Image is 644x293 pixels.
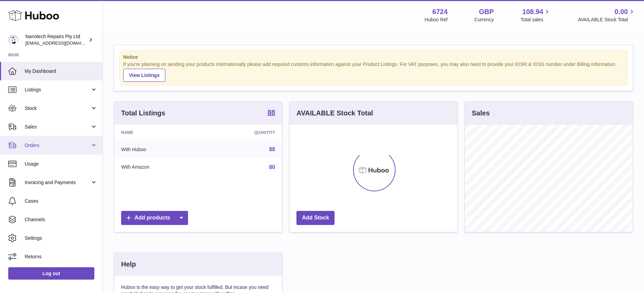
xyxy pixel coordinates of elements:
a: View Listings [123,69,165,82]
span: Usage [25,161,97,167]
span: Invoicing and Payments [25,179,90,186]
img: info@nanotechrepairs.com [8,35,19,45]
span: Orders [25,142,90,149]
a: Add products [121,211,188,225]
strong: Notice [123,54,624,60]
h3: Sales [472,109,490,118]
strong: GBP [479,7,494,16]
span: 108.94 [522,7,543,16]
strong: 88 [268,109,275,116]
span: AVAILABLE Stock Total [578,16,636,23]
h3: AVAILABLE Stock Total [296,109,373,118]
a: 0.00 AVAILABLE Stock Total [578,7,636,23]
span: Settings [25,235,97,241]
span: Returns [25,253,97,260]
a: 80 [269,164,275,170]
a: Add Stock [296,211,335,225]
a: 108.94 Total sales [520,7,551,23]
h3: Total Listings [121,109,165,118]
span: My Dashboard [25,68,97,75]
div: Currency [475,16,494,23]
span: [EMAIL_ADDRESS][DOMAIN_NAME] [25,40,101,46]
span: Listings [25,87,90,93]
span: Cases [25,198,97,204]
a: 88 [269,146,275,152]
span: Channels [25,216,97,223]
div: Huboo Ref [425,16,448,23]
span: Total sales [520,16,551,23]
a: 88 [268,109,275,117]
strong: 6724 [432,7,448,16]
a: Log out [8,267,94,280]
th: Name [114,125,206,140]
th: Quantity [206,125,282,140]
span: Sales [25,124,90,130]
td: With Amazon [114,158,206,176]
h3: Help [121,260,136,269]
div: If you're planning on sending your products internationally please add required customs informati... [123,61,624,82]
td: With Huboo [114,140,206,158]
div: Nanotech Repairs Pty Ltd [25,33,87,46]
span: 0.00 [614,7,628,16]
span: Stock [25,105,90,112]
